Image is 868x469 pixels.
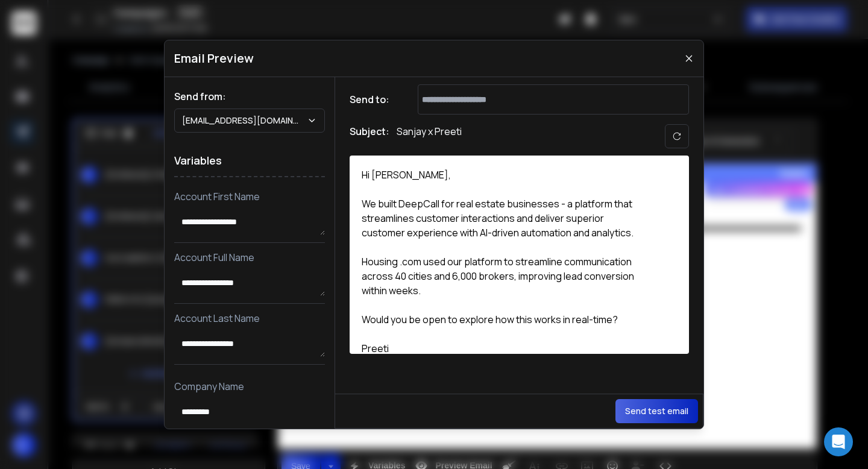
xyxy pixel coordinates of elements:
p: Company Name [174,379,325,394]
p: Account Full Name [174,250,325,265]
p: Account Last Name [174,311,325,326]
p: Account First Name [174,189,325,204]
h1: Subject: [350,124,389,148]
h1: Email Preview [174,50,254,67]
p: Sanjay x Preeti [397,124,462,148]
div: Hi [PERSON_NAME], We built DeepCall for real estate businesses - a platform that streamlines cust... [350,156,651,354]
p: [EMAIL_ADDRESS][DOMAIN_NAME] [182,115,307,127]
div: Open Intercom Messenger [824,427,853,456]
h1: Send from: [174,89,325,104]
h1: Send to: [350,92,398,107]
button: Send test email [615,399,698,423]
h1: Variables [174,145,325,177]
